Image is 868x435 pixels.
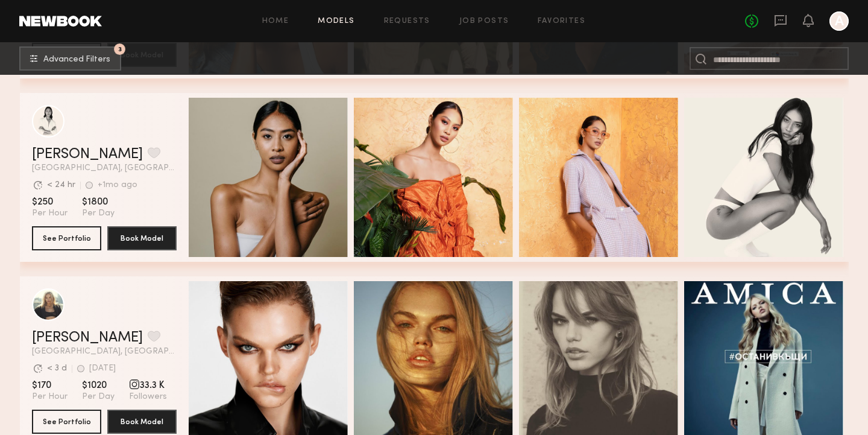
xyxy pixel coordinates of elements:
[262,17,289,25] a: Home
[538,17,585,25] a: Favorites
[318,17,354,25] a: Models
[47,364,67,373] div: < 3 d
[82,208,115,219] span: Per Day
[32,348,177,356] span: [GEOGRAPHIC_DATA], [GEOGRAPHIC_DATA]
[82,392,115,402] span: Per Day
[459,17,509,25] a: Job Posts
[829,11,849,31] a: A
[32,379,68,392] span: $170
[32,226,101,250] button: See Portfolio
[107,410,177,434] button: Book Model
[32,410,101,434] button: See Portfolio
[89,364,116,373] div: [DATE]
[47,181,75,189] div: < 24 hr
[107,226,177,250] button: Book Model
[82,196,115,208] span: $1800
[32,147,143,162] a: [PERSON_NAME]
[32,164,177,173] span: [GEOGRAPHIC_DATA], [GEOGRAPHIC_DATA]
[98,181,137,189] div: +1mo ago
[32,331,143,345] a: [PERSON_NAME]
[129,392,167,402] span: Followers
[129,379,167,392] span: 33.3 K
[19,46,121,71] button: 3Advanced Filters
[32,208,68,219] span: Per Hour
[43,56,110,64] span: Advanced Filters
[32,196,68,208] span: $250
[384,17,430,25] a: Requests
[32,392,68,402] span: Per Hour
[118,46,122,52] span: 3
[82,379,115,392] span: $1020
